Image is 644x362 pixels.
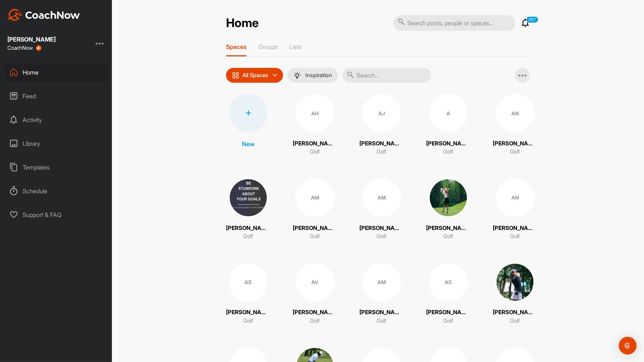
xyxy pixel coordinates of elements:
p: [PERSON_NAME] [293,224,337,233]
p: Golf [310,317,320,325]
h2: Home [226,16,259,30]
p: [PERSON_NAME] [426,224,471,233]
div: AV [296,263,334,302]
div: A [429,94,468,132]
a: AS[PERSON_NAME]Golf [226,263,270,325]
div: AJ [362,94,401,132]
p: Lists [289,43,302,50]
p: Golf [377,232,387,241]
div: AM [362,178,401,217]
a: AN[PERSON_NAME]Golf [493,94,537,156]
img: icon [232,72,239,79]
p: Golf [444,148,454,156]
p: [PERSON_NAME] [426,308,471,317]
p: Golf [243,317,253,325]
p: [PERSON_NAME] [426,139,471,148]
p: Golf [510,232,520,241]
p: Golf [310,148,320,156]
div: Open Intercom Messenger [619,337,637,355]
a: [PERSON_NAME]Golf [226,178,270,241]
p: [PERSON_NAME] [359,139,404,148]
img: menuIcon [293,72,301,79]
a: AM[PERSON_NAME]Golf [359,178,404,241]
div: AS [229,263,268,302]
div: Schedule [4,182,109,200]
p: [PERSON_NAME] [493,224,537,233]
img: square_24dad1c434f4a172d8ab5a610cdd150f.jpg [429,178,468,217]
input: Search... [342,68,431,83]
div: Activity [4,111,109,129]
p: Spaces [226,43,246,50]
p: All Spaces [242,72,268,78]
div: [PERSON_NAME] [7,36,56,42]
div: AN [496,178,534,217]
p: Groups [258,43,278,50]
p: Golf [310,232,320,241]
p: [PERSON_NAME] [226,308,270,317]
div: Library [4,134,109,153]
a: AJ[PERSON_NAME]Golf [359,94,404,156]
img: square_90ca70d9d62dd92e3c638db67d6e86f8.jpg [229,178,268,217]
a: AS[PERSON_NAME]Golf [426,263,471,325]
p: Golf [377,148,387,156]
p: [PERSON_NAME] [293,139,337,148]
p: Golf [377,317,387,325]
p: Golf [243,232,253,241]
p: [PERSON_NAME] [359,224,404,233]
div: Feed [4,87,109,105]
a: AM[PERSON_NAME]Golf [293,178,337,241]
p: Golf [444,317,454,325]
a: AV[PERSON_NAME]Golf [293,263,337,325]
div: AH [296,94,334,132]
p: [PERSON_NAME] [293,308,337,317]
p: 257 [526,16,538,23]
a: [PERSON_NAME]Golf [426,178,471,241]
p: New [242,139,255,148]
div: AS [429,263,468,302]
p: [PERSON_NAME] [359,308,404,317]
div: Home [4,63,109,82]
a: [PERSON_NAME]Golf [493,263,537,325]
div: Templates [4,158,109,177]
input: Search posts, people or spaces... [393,15,515,31]
p: Golf [510,148,520,156]
div: AM [362,263,401,302]
a: AM[PERSON_NAME]Golf [359,263,404,325]
div: Support & FAQ [4,205,109,224]
div: AN [496,94,534,132]
p: [PERSON_NAME] [226,224,270,233]
p: [PERSON_NAME] [493,139,537,148]
a: AN[PERSON_NAME]Golf [493,178,537,241]
p: [PERSON_NAME] [493,308,537,317]
img: CoachNow [7,9,80,21]
p: Golf [510,317,520,325]
p: Inspiration [305,72,332,78]
a: AH[PERSON_NAME]Golf [293,94,337,156]
img: square_03f75beab11b7d1fc70b6e773ab571e2.jpg [496,263,534,302]
div: CoachNow [7,45,42,51]
a: A[PERSON_NAME]Golf [426,94,471,156]
p: Golf [444,232,454,241]
div: AM [296,178,334,217]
